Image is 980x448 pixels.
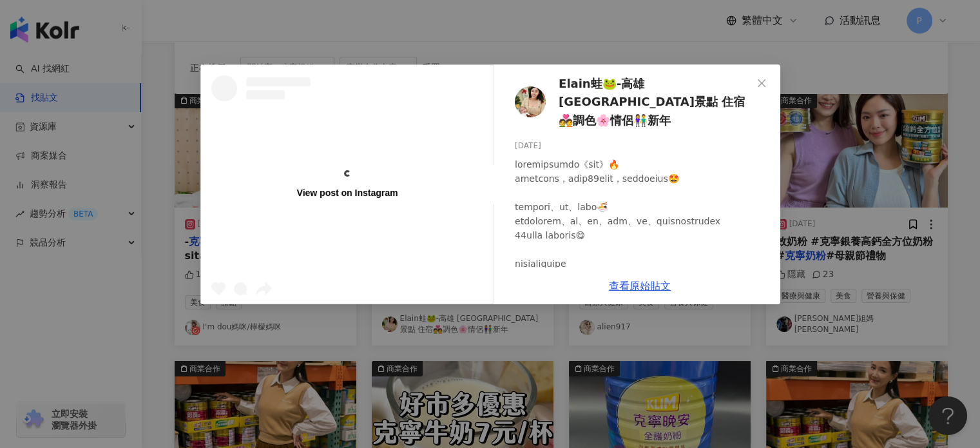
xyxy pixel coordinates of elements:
div: View post on Instagram [296,187,398,199]
a: View post on Instagram [201,65,494,304]
button: Close [749,70,774,96]
img: KOL Avatar [515,86,546,117]
span: close [756,78,767,88]
a: 查看原始貼文 [609,280,671,292]
a: KOL AvatarElain蛙🐸-高雄 [GEOGRAPHIC_DATA]景點 住宿💑調色🌸情侶👫新年 [515,75,752,130]
div: [DATE] [515,140,770,152]
span: Elain蛙🐸-高雄 [GEOGRAPHIC_DATA]景點 住宿💑調色🌸情侶👫新年 [559,75,752,130]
